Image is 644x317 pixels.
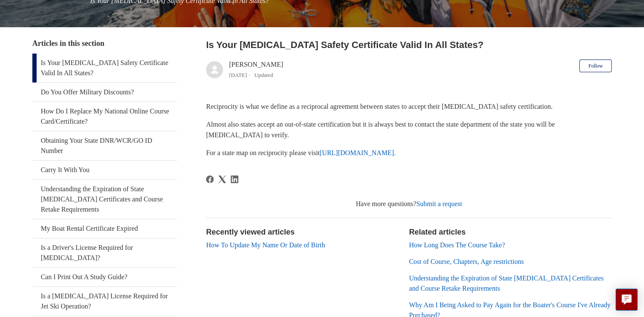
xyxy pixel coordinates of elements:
[254,72,273,78] li: Updated
[206,241,325,249] a: How To Update My Name Or Date of Birth
[229,72,247,78] time: 03/01/2024, 16:48
[231,175,238,183] a: LinkedIn
[206,199,612,209] div: Have more questions?
[32,161,177,179] a: Carry It With You
[206,226,401,238] h2: Recently viewed articles
[32,131,177,160] a: Obtaining Your State DNR/WCR/GO ID Number
[409,226,612,238] h2: Related articles
[206,175,214,183] a: Facebook
[229,59,283,80] div: [PERSON_NAME]
[409,241,505,249] a: How Long Does The Course Take?
[32,219,177,238] a: My Boat Rental Certificate Expired
[206,38,612,52] h2: Is Your Boating Safety Certificate Valid In All States?
[32,287,177,316] a: Is a [MEDICAL_DATA] License Required for Jet Ski Operation?
[416,200,462,207] a: Submit a request
[615,289,638,311] button: Live chat
[231,175,238,183] svg: Share this page on LinkedIn
[32,102,177,131] a: How Do I Replace My National Online Course Card/Certificate?
[579,59,612,72] button: Follow Article
[320,149,395,156] a: [URL][DOMAIN_NAME].
[409,275,604,292] a: Understanding the Expiration of State [MEDICAL_DATA] Certificates and Course Retake Requirements
[206,101,612,112] p: Reciprocity is what we define as a reciprocal agreement between states to accept their [MEDICAL_D...
[206,147,612,158] p: For a state map on reciprocity please visit
[32,39,104,48] span: Articles in this section
[32,180,177,219] a: Understanding the Expiration of State [MEDICAL_DATA] Certificates and Course Retake Requirements
[32,83,177,102] a: Do You Offer Military Discounts?
[32,238,177,267] a: Is a Driver's License Required for [MEDICAL_DATA]?
[409,258,524,265] a: Cost of Course, Chapters, Age restrictions
[218,175,226,183] a: X Corp
[32,268,177,286] a: Can I Print Out A Study Guide?
[206,119,612,141] p: Almost also states accept an out-of-state certification but it is always best to contact the stat...
[32,54,177,82] a: Is Your [MEDICAL_DATA] Safety Certificate Valid In All States?
[218,175,226,183] svg: Share this page on X Corp
[206,175,214,183] svg: Share this page on Facebook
